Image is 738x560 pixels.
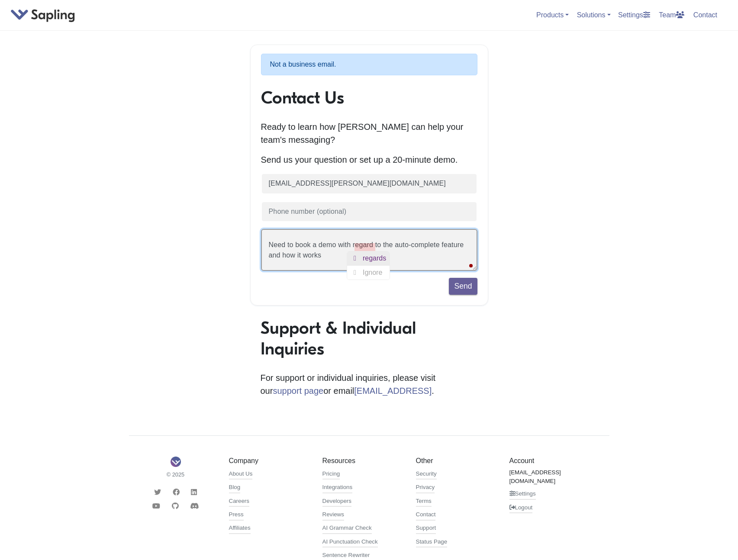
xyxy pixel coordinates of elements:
[261,87,477,108] h1: Contact Us
[509,457,590,465] h5: Account
[322,483,353,493] a: Integrations
[229,457,309,465] h5: Company
[322,524,372,534] a: AI Grammar Check
[261,120,477,146] p: Ready to learn how [PERSON_NAME] can help your team's messaging?
[416,470,437,480] a: Security
[322,470,340,480] a: Pricing
[322,497,351,507] a: Developers
[154,489,161,496] i: Twitter
[322,537,378,548] a: AI Punctuation Check
[152,502,160,509] i: Youtube
[509,503,533,514] a: Logout
[261,153,477,166] p: Send us your question or set up a 20-minute demo.
[322,510,344,521] a: Reviews
[229,483,241,493] a: Blog
[416,483,435,493] a: Privacy
[172,502,179,509] i: Github
[416,524,436,534] a: Support
[416,497,432,507] a: Terms
[191,489,197,496] i: LinkedIn
[416,510,436,521] a: Contact
[354,386,432,396] a: [EMAIL_ADDRESS]
[690,8,721,22] a: Contact
[229,510,244,521] a: Press
[229,470,253,480] a: About Us
[261,54,477,75] p: Not a business email.
[190,502,199,509] i: Discord
[615,8,654,22] a: Settings
[261,201,477,222] input: Phone number (optional)
[577,11,611,19] a: Solutions
[261,173,477,194] input: Business email (required)
[655,8,688,22] a: Team
[229,524,251,534] a: Affiliates
[273,386,323,396] a: support page
[135,470,216,479] small: © 2025
[322,457,403,465] h5: Resources
[509,489,536,500] a: Settings
[229,497,249,507] a: Careers
[261,371,478,397] p: For support or individual inquiries, please visit our or email .
[509,468,590,486] a: [EMAIL_ADDRESS][DOMAIN_NAME]
[261,318,478,359] h1: Support & Individual Inquiries
[536,11,569,19] a: Products
[416,537,448,548] a: Status Page
[171,457,181,467] img: Sapling Logo
[449,278,477,294] button: Send
[173,489,180,496] i: Facebook
[416,457,496,465] h5: Other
